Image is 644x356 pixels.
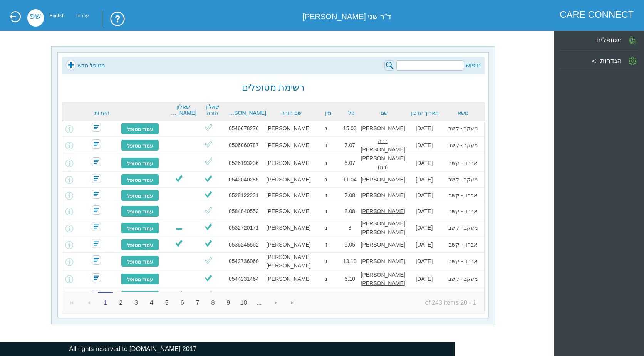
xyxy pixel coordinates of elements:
td: [DATE] [406,154,442,172]
a: 2 [113,295,128,311]
a: 8 [205,295,220,311]
a: Go to the previous page [81,295,97,311]
td: אבחון - קשב [442,154,484,172]
td: מעקב - קשב [442,137,484,154]
a: 6 [175,295,190,311]
img: ViV.png [174,238,184,248]
div: English [50,15,65,17]
a: הערות [84,110,120,116]
td: ז [312,137,340,154]
td: 0506060787 [223,137,265,154]
a: שאלון [PERSON_NAME] [170,104,196,116]
u: [PERSON_NAME] [361,208,405,214]
td: מעקב - קשב [442,172,484,188]
img: ViV.png [204,190,213,199]
td: ז [312,188,340,203]
span: 1 - 20 of 243 items [417,295,484,311]
img: ViV.png [204,174,213,183]
td: 0536245562 [223,237,265,253]
div: שפ [27,9,44,27]
a: 5 [159,295,174,311]
a: עמוד מטופל [121,255,159,267]
td: 7.08 [340,188,359,203]
td: [PERSON_NAME] [265,121,312,137]
td: 0542040285 [223,172,265,188]
a: ... [252,295,267,311]
a: [PERSON_NAME] [228,110,266,116]
u: בניה [PERSON_NAME] [361,138,405,153]
img: ViO.png [204,157,213,166]
td: 6.02 [340,288,359,304]
td: 0528122231 [223,188,265,203]
td: 8.08 [340,203,359,219]
img: ViO.png [204,255,213,265]
a: עמוד מטופל [121,123,159,134]
img: ViO.png [204,139,213,149]
img: trainingUsingSystem.png [102,11,126,27]
td: 6.10 [340,270,359,288]
img: SecretaryNoComment.png [92,157,101,166]
td: אבחון - קשב [442,188,484,203]
img: SecretaryNoComment.png [92,273,101,282]
td: ז [312,237,340,253]
td: מעקב - קשב [442,219,484,237]
div: ד"ר שני [PERSON_NAME] [290,9,391,24]
td: [PERSON_NAME] [265,137,312,154]
img: SecretaryNoComment.png [92,190,101,199]
a: Go to the first page [64,295,80,311]
td: נ [312,154,340,172]
td: 0526193236 [223,154,265,172]
u: [PERSON_NAME] [361,125,405,131]
h2: רשימת מטופלים [242,82,305,93]
td: 6.07 [340,154,359,172]
a: עמוד מטופל [121,273,159,285]
td: [DATE] [406,137,442,154]
a: גיל [344,110,359,116]
td: [PERSON_NAME] [265,219,312,237]
img: ViV.png [204,238,213,248]
a: עמוד מטופל [121,174,159,185]
td: [PERSON_NAME] [265,172,312,188]
div: עברית [76,15,89,17]
td: ז [312,288,340,304]
td: מעקב - קשב [442,270,484,288]
a: 10 [236,295,251,311]
td: [DATE] [406,219,442,237]
a: נושא [444,110,482,116]
u: [PERSON_NAME] [PERSON_NAME] [361,272,405,286]
td: אבחון - קשב [442,203,484,219]
img: SettingGIcon.png [629,57,636,65]
img: ViO.png [204,205,213,215]
a: 3 [129,295,144,311]
td: 0532720171 [223,219,265,237]
img: ViV.png [204,222,213,232]
a: 9 [221,295,236,311]
td: [DATE] [406,203,442,219]
td: 11.04 [340,172,359,188]
a: מטופל חדש [65,60,105,71]
u: [PERSON_NAME] [361,192,405,198]
a: מין [316,110,340,116]
td: 0546678276 [223,121,265,137]
a: Go to the last page [285,295,300,311]
td: [DATE] [406,188,442,203]
td: [PERSON_NAME] [PERSON_NAME] [265,253,312,270]
img: SecretaryNoComment.png [92,239,101,248]
td: [PERSON_NAME] [265,188,312,203]
td: אבחון - קשב [442,253,484,270]
a: שם הורה [270,110,313,116]
a: עמוד מטופל [121,239,159,250]
td: [PERSON_NAME] [265,154,312,172]
td: [DATE] [406,253,442,270]
td: נ [312,219,340,237]
a: 4 [144,295,159,311]
a: עמוד מטופל [121,222,159,234]
td: אבחון - תקשורת [442,288,484,304]
td: מעקב - קשב [442,121,484,137]
td: 0542057000 [223,288,265,304]
u: [PERSON_NAME] (בת) [361,155,405,170]
td: 8 [340,219,359,237]
td: 0544231464 [223,270,265,288]
img: SecretaryNoComment.png [92,174,101,183]
td: אבחון - קשב [442,237,484,253]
